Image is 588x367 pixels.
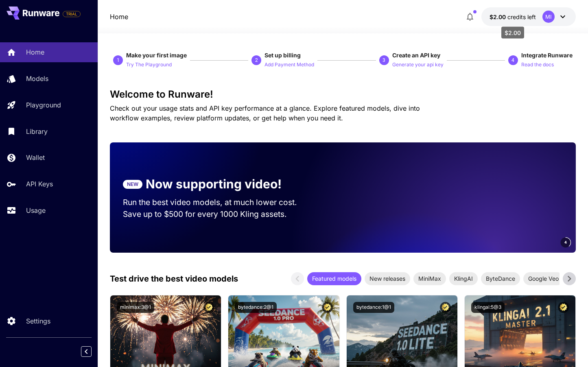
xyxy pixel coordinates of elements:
button: Certified Model – Vetted for best performance and includes a commercial license. [440,302,451,313]
p: Add Payment Method [264,61,314,69]
button: Collapse sidebar [81,346,92,357]
button: Try The Playground [126,59,172,69]
button: bytedance:2@1 [235,302,277,313]
span: MiniMax [413,274,446,283]
p: 4 [511,57,514,64]
p: 3 [383,57,385,64]
span: Set up billing [264,52,301,59]
p: Library [26,127,48,136]
span: Integrate Runware [521,52,573,59]
div: $2.00 [501,27,524,39]
div: Google Veo [523,272,564,285]
div: MiniMax [413,272,446,285]
p: Now supporting video! [146,175,282,193]
button: Add Payment Method [264,59,314,69]
p: Read the docs [521,61,554,69]
button: klingai:5@3 [471,302,505,313]
a: Home [110,12,128,22]
button: Certified Model – Vetted for best performance and includes a commercial license. [322,302,333,313]
p: NEW [127,181,138,188]
h3: Welcome to Runware! [110,89,576,100]
p: 1 [117,57,120,64]
p: Settings [26,316,50,326]
p: Home [26,47,44,57]
p: Wallet [26,153,45,162]
span: ByteDance [481,274,520,283]
span: Add your payment card to enable full platform functionality. [63,9,81,19]
button: $2.00MI [481,7,576,26]
p: Save up to $500 for every 1000 Kling assets. [123,208,313,220]
span: Featured models [307,274,361,283]
button: minimax:3@1 [117,302,154,313]
button: Read the docs [521,59,554,69]
button: Certified Model – Vetted for best performance and includes a commercial license. [558,302,569,313]
div: MI [542,11,555,23]
p: Models [26,74,48,83]
div: Featured models [307,272,361,285]
p: Usage [26,205,46,215]
button: Generate your api key [392,59,444,69]
p: Playground [26,100,61,110]
span: Create an API key [392,52,440,59]
span: 4 [564,239,567,245]
div: New releases [365,272,410,285]
span: Google Veo [523,274,564,283]
p: Run the best video models, at much lower cost. [123,197,313,208]
p: API Keys [26,179,53,189]
span: TRIAL [63,11,80,17]
span: KlingAI [449,274,478,283]
p: Test drive the best video models [110,273,238,285]
nav: breadcrumb [110,12,128,22]
button: bytedance:1@1 [353,302,394,313]
div: Collapse sidebar [87,344,98,359]
button: Certified Model – Vetted for best performance and includes a commercial license. [203,302,214,313]
span: $2.00 [490,13,507,20]
p: Generate your api key [392,61,444,69]
div: ByteDance [481,272,520,285]
div: KlingAI [449,272,478,285]
span: Check out your usage stats and API key performance at a glance. Explore featured models, dive int... [110,104,420,122]
p: 2 [255,57,258,64]
div: $2.00 [490,13,536,21]
span: New releases [365,274,410,283]
span: Make your first image [126,52,187,59]
p: Try The Playground [126,61,172,69]
span: credits left [507,13,536,20]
